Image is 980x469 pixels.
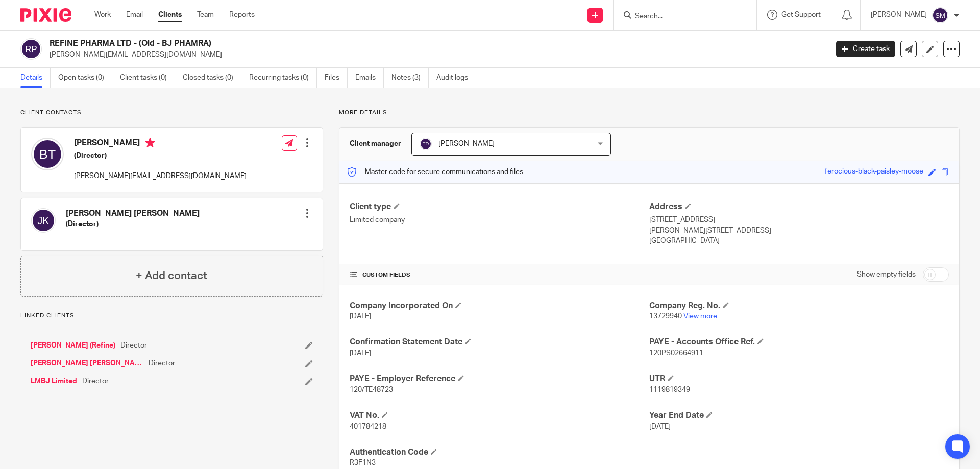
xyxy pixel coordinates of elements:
h4: Client type [350,202,649,212]
img: svg%3E [31,138,64,170]
h4: Confirmation Statement Date [350,337,649,348]
a: LMBJ Limited [31,376,77,386]
h5: (Director) [74,151,247,161]
a: Recurring tasks (0) [249,68,317,88]
a: Emails [355,68,384,88]
h4: VAT No. [350,410,649,421]
h4: Year End Date [649,410,949,421]
span: 120/TE48723 [350,386,393,393]
img: svg%3E [420,138,432,150]
h4: + Add contact [136,268,207,284]
a: [PERSON_NAME] (Refine) [31,340,115,351]
a: Email [126,10,143,20]
img: Pixie [20,8,71,22]
img: svg%3E [20,38,42,60]
span: [DATE] [350,350,371,357]
span: [PERSON_NAME] [438,140,495,147]
a: Files [325,68,348,88]
p: [PERSON_NAME][STREET_ADDRESS] [649,226,949,236]
input: Search [634,12,726,21]
span: 1119819349 [649,386,690,393]
span: 13729940 [649,313,682,320]
h4: PAYE - Employer Reference [350,374,649,384]
a: View more [683,313,717,320]
span: Director [149,358,175,368]
h4: Authentication Code [350,447,649,458]
a: Closed tasks (0) [183,68,241,88]
div: ferocious-black-paisley-moose [825,166,923,178]
h4: Company Incorporated On [350,301,649,311]
a: Notes (3) [391,68,429,88]
h4: UTR [649,374,949,384]
span: [DATE] [649,423,671,430]
a: Audit logs [436,68,476,88]
h4: CUSTOM FIELDS [350,271,649,279]
p: Limited company [350,215,649,225]
p: Linked clients [20,312,323,320]
a: Open tasks (0) [58,68,112,88]
p: [PERSON_NAME][EMAIL_ADDRESS][DOMAIN_NAME] [74,171,247,181]
p: Master code for secure communications and files [347,167,523,177]
span: Get Support [781,11,821,18]
a: Work [94,10,111,20]
h2: REFINE PHARMA LTD - (Old - BJ PHAMRA) [50,38,667,49]
a: Reports [229,10,255,20]
p: [STREET_ADDRESS] [649,215,949,225]
span: 120PS02664911 [649,350,703,357]
span: Director [82,376,109,386]
p: [PERSON_NAME] [871,10,927,20]
span: [DATE] [350,313,371,320]
a: Details [20,68,51,88]
p: More details [339,109,960,117]
a: Client tasks (0) [120,68,175,88]
h3: Client manager [350,139,401,149]
h4: [PERSON_NAME] [74,138,247,151]
h4: [PERSON_NAME] [PERSON_NAME] [66,208,200,219]
a: Clients [158,10,182,20]
p: [PERSON_NAME][EMAIL_ADDRESS][DOMAIN_NAME] [50,50,821,60]
h4: PAYE - Accounts Office Ref. [649,337,949,348]
p: [GEOGRAPHIC_DATA] [649,236,949,246]
p: Client contacts [20,109,323,117]
a: [PERSON_NAME] [PERSON_NAME] [31,358,143,368]
h5: (Director) [66,219,200,229]
a: Create task [836,41,895,57]
i: Primary [145,138,155,148]
span: Director [120,340,147,351]
img: svg%3E [932,7,948,23]
img: svg%3E [31,208,56,233]
span: R3F1N3 [350,459,376,466]
span: 401784218 [350,423,386,430]
a: Team [197,10,214,20]
h4: Company Reg. No. [649,301,949,311]
label: Show empty fields [857,269,916,280]
h4: Address [649,202,949,212]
